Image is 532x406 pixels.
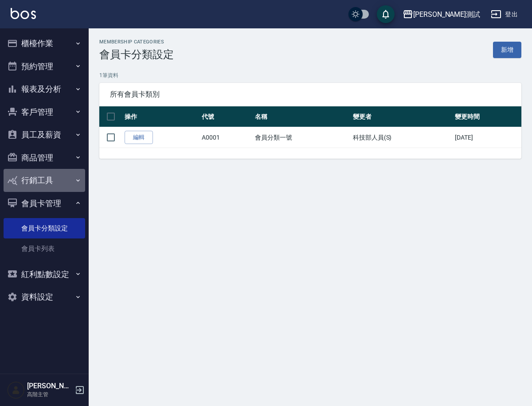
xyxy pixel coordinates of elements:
[253,127,351,148] td: 會員分類一號
[4,32,85,55] button: 櫃檯作業
[199,127,253,148] td: A0001
[4,146,85,169] button: 商品管理
[11,8,36,19] img: Logo
[99,48,174,61] h3: 會員卡分類設定
[199,106,253,127] th: 代號
[27,382,72,390] h5: [PERSON_NAME]
[4,192,85,215] button: 會員卡管理
[125,131,153,144] a: 編輯
[27,390,72,398] p: 高階主管
[4,285,85,308] button: 資料設定
[351,106,453,127] th: 變更者
[453,106,521,127] th: 變更時間
[4,238,85,259] a: 會員卡列表
[99,71,521,79] p: 1 筆資料
[493,42,521,58] a: 新增
[4,218,85,238] a: 會員卡分類設定
[351,127,453,148] td: 科技部人員(S)
[4,169,85,192] button: 行銷工具
[4,263,85,286] button: 紅利點數設定
[4,101,85,124] button: 客戶管理
[377,5,395,23] button: save
[453,127,521,148] td: [DATE]
[487,6,521,23] button: 登出
[99,39,174,45] h2: Membership Categories
[4,55,85,78] button: 預約管理
[4,123,85,146] button: 員工及薪資
[122,106,199,127] th: 操作
[7,381,25,399] img: Person
[110,90,511,99] span: 所有會員卡類別
[4,78,85,101] button: 報表及分析
[253,106,351,127] th: 名稱
[413,9,480,20] div: [PERSON_NAME]測試
[399,5,484,23] button: [PERSON_NAME]測試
